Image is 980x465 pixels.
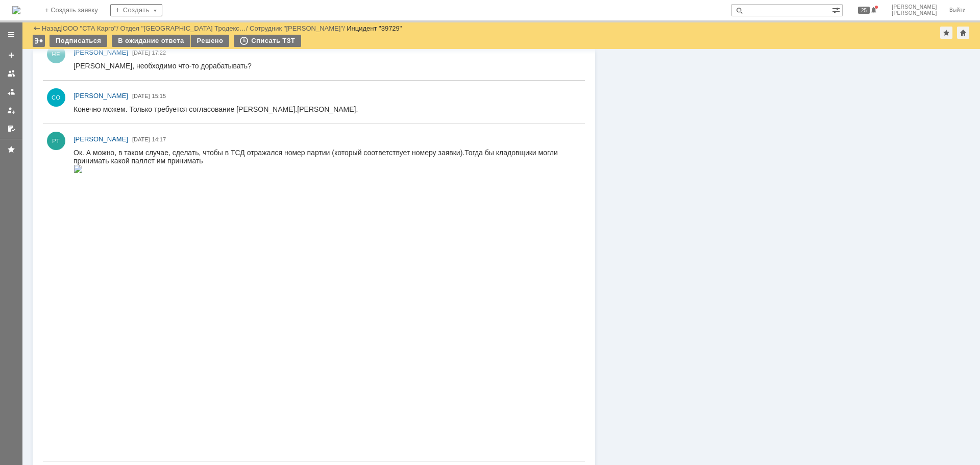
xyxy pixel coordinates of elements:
span: TotalGroup [16,158,53,166]
span: [DATE] [132,93,150,99]
a: ООО "СТА Карго" [63,25,117,32]
a: Назад [42,25,61,32]
span: [PERSON_NAME] [73,48,128,56]
a: Заявки в моей ответственности [3,84,19,100]
a: [PERSON_NAME] [73,91,128,101]
span: [PERSON_NAME] [73,92,128,100]
span: 7797457 (доб.701) [112,141,175,149]
span: Расширенный поиск [832,5,842,14]
span: 17:22 [152,50,166,56]
div: Сделать домашней страницей [957,27,969,39]
div: / [63,25,120,32]
span: [PERSON_NAME] [73,135,128,143]
span: . [53,158,55,166]
div: / [120,25,250,32]
span: [DATE] [132,136,150,142]
a: Сотрудник "[PERSON_NAME]" [250,25,343,32]
span: 25 [858,7,870,14]
span: com [55,158,69,166]
a: [PERSON_NAME] [73,134,128,144]
div: Создать [110,4,162,16]
a: Мои согласования [3,120,19,137]
a: Отдел "[GEOGRAPHIC_DATA] Тродекс… [120,25,246,32]
a: Заявки на командах [3,65,19,82]
div: Работа с массовостью [33,35,45,47]
div: Инцидент "39729" [347,25,402,32]
div: / [250,25,347,32]
a: Создать заявку [3,47,19,63]
span: [PERSON_NAME] [892,10,937,16]
span: - [14,158,16,166]
a: Перейти на домашнюю страницу [12,6,20,14]
span: 14:17 [152,136,166,142]
div: | [61,24,62,32]
a: Мои заявки [3,102,19,118]
div: Добавить в избранное [940,27,952,39]
a: [PERSON_NAME] [73,47,128,58]
span: [DATE] [132,50,150,56]
img: logo [12,6,20,14]
span: 15:15 [152,93,166,99]
span: [PERSON_NAME] [892,4,937,10]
